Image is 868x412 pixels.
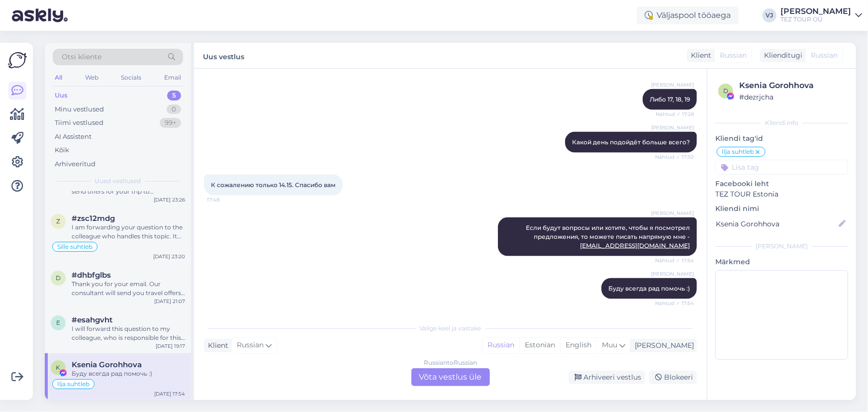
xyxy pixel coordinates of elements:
[656,110,694,118] span: Nähtud ✓ 17:28
[62,52,101,62] span: Otsi kliente
[154,196,185,204] div: [DATE] 23:26
[723,87,728,95] span: d
[739,92,845,103] div: # dezrjcha
[526,224,691,249] span: Если будут вопросы или хотите, чтобы я посмотрел предложения, то можете писать напрямую мне -
[119,71,143,84] div: Socials
[763,8,776,22] div: VJ
[580,242,690,249] a: [EMAIL_ADDRESS][DOMAIN_NAME]
[655,257,694,264] span: Nähtud ✓ 17:54
[8,51,27,70] img: Askly Logo
[154,298,185,305] div: [DATE] 21:07
[715,133,848,144] p: Kliendi tag'id
[154,390,185,398] div: [DATE] 17:54
[637,6,739,24] div: Väljaspool tööaega
[649,371,697,384] div: Blokeeri
[72,360,142,369] span: Ksenia Gorohhova
[72,315,112,324] span: #esahgvht
[72,280,185,298] div: Thank you for your email. Our consultant will send you travel offers for [GEOGRAPHIC_DATA] soon. ...
[631,340,694,351] div: [PERSON_NAME]
[650,96,690,103] span: Либо 17, 18, 19
[53,71,64,84] div: All
[156,342,185,350] div: [DATE] 19:17
[651,81,694,89] span: [PERSON_NAME]
[715,160,848,175] input: Lisa tag
[716,218,837,229] input: Lisa nimi
[739,80,845,92] div: Ksenia Gorohhova
[211,181,336,189] span: К сожалению только 14.15. Спасибо вам
[207,196,244,204] span: 17:48
[167,91,181,101] div: 5
[602,340,617,349] span: Muu
[72,214,115,223] span: #zsc12mdg
[780,7,862,23] a: [PERSON_NAME]TEZ TOUR OÜ
[722,149,754,155] span: Ilja suhtleb
[162,71,183,84] div: Email
[56,364,61,371] span: K
[811,50,838,61] span: Russian
[237,340,264,351] span: Russian
[411,368,490,386] div: Võta vestlus üle
[55,118,103,128] div: Tiimi vestlused
[651,270,694,278] span: [PERSON_NAME]
[519,338,560,353] div: Estonian
[55,104,104,114] div: Minu vestlused
[56,274,61,282] span: d
[203,49,244,62] label: Uus vestlus
[715,242,848,251] div: [PERSON_NAME]
[55,132,92,142] div: AI Assistent
[720,50,747,61] span: Russian
[153,253,185,260] div: [DATE] 23:20
[167,104,181,114] div: 0
[569,371,645,384] div: Arhiveeri vestlus
[760,50,802,61] div: Klienditugi
[655,153,694,161] span: Nähtud ✓ 17:30
[424,358,477,367] div: Russian to Russian
[83,71,100,84] div: Web
[204,324,697,333] div: Valige keel ja vastake
[608,285,690,292] span: Буду всегда рад помочь :)
[72,223,185,241] div: I am forwarding your question to the colleague who handles this topic. It may take some time for ...
[72,324,185,342] div: I will forward this question to my colleague, who is responsible for this. The reply will be here...
[482,338,519,353] div: Russian
[572,138,690,146] span: Какой день подойдёт больше всего?
[55,145,69,155] div: Kõik
[560,338,596,353] div: English
[57,381,90,387] span: Ilja suhtleb
[715,189,848,200] p: TEZ TOUR Estonia
[715,179,848,189] p: Facebooki leht
[204,340,228,351] div: Klient
[72,369,185,378] div: Буду всегда рад помочь :)
[160,118,181,128] div: 99+
[95,177,141,186] span: Uued vestlused
[56,319,60,326] span: e
[57,244,93,250] span: Sille suhtleb
[56,217,60,225] span: z
[651,124,694,131] span: [PERSON_NAME]
[780,7,851,15] div: [PERSON_NAME]
[780,15,851,23] div: TEZ TOUR OÜ
[687,50,711,61] div: Klient
[715,204,848,214] p: Kliendi nimi
[55,91,68,101] div: Uus
[655,300,694,307] span: Nähtud ✓ 17:54
[651,209,694,217] span: [PERSON_NAME]
[715,118,848,127] div: Kliendi info
[715,257,848,267] p: Märkmed
[55,159,96,169] div: Arhiveeritud
[72,271,111,280] span: #dhbfglbs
